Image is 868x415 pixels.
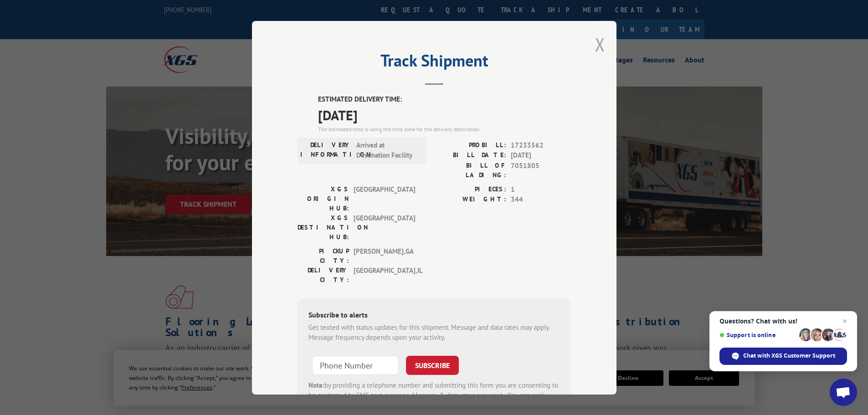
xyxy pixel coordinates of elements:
span: Close chat [839,316,850,327]
label: PICKUP CITY: [298,246,349,265]
div: Subscribe to alerts [308,309,560,322]
span: [DATE] [318,104,571,125]
div: Get texted with status updates for this shipment. Message and data rates may apply. Message frequ... [308,322,560,343]
span: 17233562 [511,140,571,150]
strong: Note: [308,380,324,389]
label: DELIVERY INFORMATION: [300,140,352,160]
label: WEIGHT: [434,195,506,205]
button: Close modal [595,32,605,56]
span: Chat with XGS Customer Support [743,352,835,360]
label: ESTIMATED DELIVERY TIME: [318,94,571,105]
span: 1 [511,184,571,195]
span: [GEOGRAPHIC_DATA] [354,213,415,241]
label: BILL OF LADING: [434,160,506,179]
span: [GEOGRAPHIC_DATA] [354,184,415,213]
input: Phone Number [312,355,399,374]
label: DELIVERY CITY: [298,265,349,284]
span: [DATE] [511,150,571,161]
label: PIECES: [434,184,506,195]
span: Arrived at Destination Facility [356,140,418,160]
div: Open chat [830,379,857,406]
span: 7051805 [511,160,571,179]
div: The estimated time is using the time zone for the delivery destination. [318,125,571,133]
span: [GEOGRAPHIC_DATA] , IL [354,265,415,284]
div: Chat with XGS Customer Support [719,348,847,365]
span: Questions? Chat with us! [719,318,847,325]
span: Support is online [719,332,796,338]
label: BILL DATE: [434,150,506,161]
div: by providing a telephone number and submitting this form you are consenting to be contacted by SM... [308,380,560,411]
span: 344 [511,195,571,205]
label: XGS ORIGIN HUB: [298,184,349,213]
h2: Track Shipment [298,54,571,72]
label: XGS DESTINATION HUB: [298,213,349,241]
label: PROBILL: [434,140,506,150]
button: SUBSCRIBE [406,355,459,374]
span: [PERSON_NAME] , GA [354,246,415,265]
